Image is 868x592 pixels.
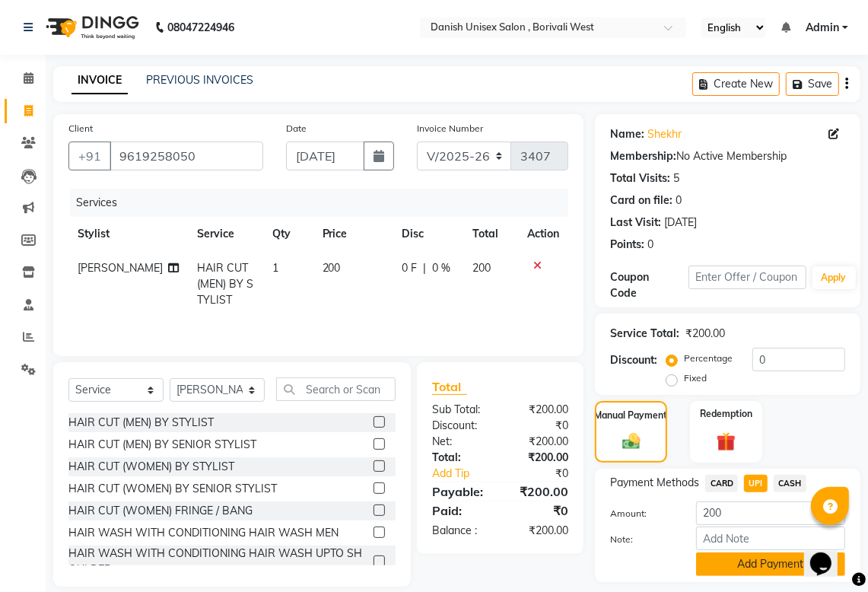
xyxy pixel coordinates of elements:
[501,402,580,418] div: ₹200.00
[599,507,685,520] label: Amount:
[705,475,738,492] span: CARD
[68,503,253,519] div: HAIR CUT (WOMEN) FRINGE / BANG
[463,217,518,251] th: Total
[696,552,845,576] button: Add Payment
[599,533,685,546] label: Note:
[711,430,742,454] img: _gift.svg
[684,371,707,385] label: Fixed
[197,261,253,307] span: HAIR CUT (MEN) BY STYLIST
[513,466,580,482] div: ₹0
[110,142,263,170] input: Search by Name/Mobile/Email/Code
[68,217,188,251] th: Stylist
[812,266,856,289] button: Apply
[68,437,256,453] div: HAIR CUT (MEN) BY SENIOR STYLIST
[68,525,339,541] div: HAIR WASH WITH CONDITIONING HAIR WASH MEN
[421,418,501,434] div: Discount:
[501,450,580,466] div: ₹200.00
[323,261,341,275] span: 200
[806,20,839,36] span: Admin
[647,237,653,253] div: 0
[39,6,143,49] img: logo
[393,217,463,251] th: Disc
[68,481,277,497] div: HAIR CUT (WOMEN) BY SENIOR STYLIST
[692,72,780,96] button: Create New
[774,475,806,492] span: CASH
[70,189,580,217] div: Services
[696,501,845,525] input: Amount
[501,523,580,539] div: ₹200.00
[421,402,501,418] div: Sub Total:
[673,170,679,186] div: 5
[684,352,733,365] label: Percentage
[402,260,417,276] span: 0 F
[78,261,163,275] span: [PERSON_NAME]
[432,379,467,395] span: Total
[68,122,93,135] label: Client
[744,475,768,492] span: UPI
[804,531,853,577] iframe: chat widget
[263,217,313,251] th: Qty
[786,72,839,96] button: Save
[664,215,697,231] div: [DATE]
[167,6,234,49] b: 08047224946
[595,409,668,422] label: Manual Payment
[421,466,513,482] a: Add Tip
[68,415,214,431] div: HAIR CUT (MEN) BY STYLIST
[421,482,501,501] div: Payable:
[518,217,568,251] th: Action
[68,142,111,170] button: +91
[610,352,657,368] div: Discount:
[700,407,752,421] label: Redemption
[696,527,845,550] input: Add Note
[68,459,234,475] div: HAIR CUT (WOMEN) BY STYLIST
[276,377,396,401] input: Search or Scan
[501,434,580,450] div: ₹200.00
[421,450,501,466] div: Total:
[421,523,501,539] div: Balance :
[72,67,128,94] a: INVOICE
[610,326,679,342] div: Service Total:
[610,148,845,164] div: No Active Membership
[647,126,682,142] a: Shekhr
[617,431,646,452] img: _cash.svg
[421,434,501,450] div: Net:
[286,122,307,135] label: Date
[272,261,278,275] span: 1
[688,266,806,289] input: Enter Offer / Coupon Code
[501,418,580,434] div: ₹0
[146,73,253,87] a: PREVIOUS INVOICES
[610,475,699,491] span: Payment Methods
[188,217,263,251] th: Service
[423,260,426,276] span: |
[610,170,670,186] div: Total Visits:
[313,217,393,251] th: Price
[432,260,450,276] span: 0 %
[610,215,661,231] div: Last Visit:
[501,482,580,501] div: ₹200.00
[610,237,644,253] div: Points:
[501,501,580,520] div: ₹0
[472,261,491,275] span: 200
[68,546,367,578] div: HAIR WASH WITH CONDITIONING HAIR WASH UPTO SHOULDER
[421,501,501,520] div: Paid:
[610,269,688,301] div: Coupon Code
[685,326,725,342] div: ₹200.00
[610,126,644,142] div: Name:
[676,193,682,208] div: 0
[610,193,672,208] div: Card on file:
[610,148,676,164] div: Membership:
[417,122,483,135] label: Invoice Number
